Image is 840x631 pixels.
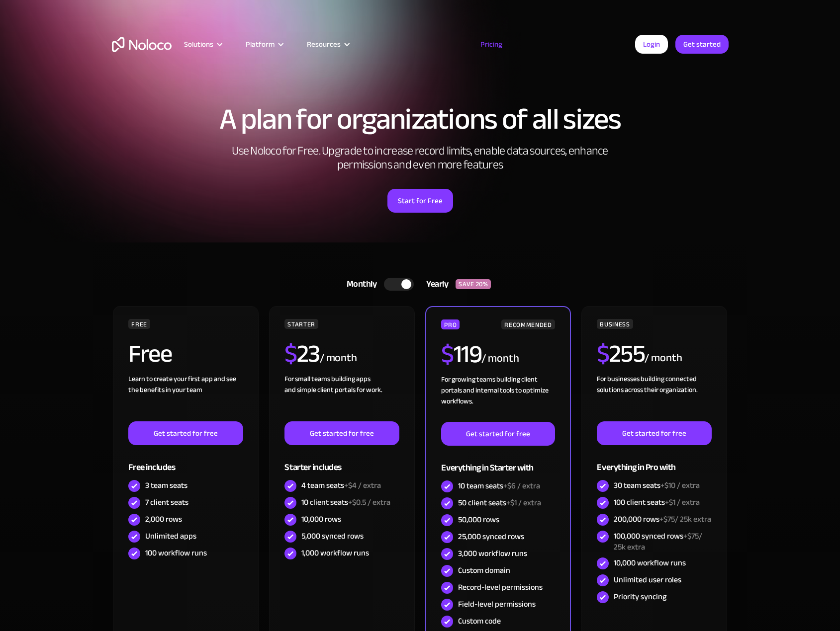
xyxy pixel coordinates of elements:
[635,35,668,54] a: Login
[458,497,541,508] div: 50 client seats
[456,279,491,289] div: SAVE 20%
[284,421,399,445] a: Get started for free
[301,514,341,525] div: 10,000 rows
[597,374,711,421] div: For businesses building connected solutions across their organization. ‍
[458,616,501,627] div: Custom code
[458,565,510,576] div: Custom domain
[128,421,243,445] a: Get started for free
[301,480,381,491] div: 4 team seats
[221,144,619,172] h2: Use Noloco for Free. Upgrade to increase record limits, enable data sources, enhance permissions ...
[284,445,399,477] div: Starter includes
[503,478,540,493] span: +$6 / extra
[614,497,700,508] div: 100 client seats
[441,331,454,378] span: $
[387,189,453,213] a: Start for Free
[294,38,361,51] div: Resources
[284,341,320,366] h2: 23
[597,330,609,377] span: $
[506,495,541,510] span: +$1 / extra
[145,531,196,542] div: Unlimited apps
[184,38,213,51] div: Solutions
[501,319,555,329] div: RECOMMENDED
[307,38,341,51] div: Resources
[128,445,243,477] div: Free includes
[145,514,182,525] div: 2,000 rows
[301,548,369,558] div: 1,000 workflow runs
[675,35,729,54] a: Get started
[233,38,294,51] div: Platform
[284,319,318,329] div: STARTER
[614,531,711,552] div: 100,000 synced rows
[597,341,645,366] h2: 255
[301,497,390,508] div: 10 client seats
[344,478,381,493] span: +$4 / extra
[614,514,711,525] div: 200,000 rows
[301,531,364,542] div: 5,000 synced rows
[597,421,711,445] a: Get started for free
[458,548,527,559] div: 3,000 workflow runs
[284,374,399,421] div: For small teams building apps and simple client portals for work. ‍
[128,374,243,421] div: Learn to create your first app and see the benefits in your team ‍
[145,480,187,491] div: 3 team seats
[112,37,172,52] a: home
[441,319,460,329] div: PRO
[246,38,275,51] div: Platform
[145,497,188,508] div: 7 client seats
[614,480,700,491] div: 30 team seats
[458,582,543,593] div: Record-level permissions
[614,591,666,602] div: Priority syncing
[458,480,540,491] div: 10 team seats
[468,38,515,51] a: Pricing
[320,350,357,366] div: / month
[645,350,682,366] div: / month
[597,319,633,329] div: BUSINESS
[458,599,536,610] div: Field-level permissions
[597,445,711,477] div: Everything in Pro with
[660,478,700,493] span: +$10 / extra
[414,277,456,292] div: Yearly
[441,422,555,446] a: Get started for free
[614,557,686,568] div: 10,000 workflow runs
[441,374,555,422] div: For growing teams building client portals and internal tools to optimize workflows.
[614,574,681,585] div: Unlimited user roles
[145,548,207,558] div: 100 workflow runs
[348,495,390,510] span: +$0.5 / extra
[172,38,233,51] div: Solutions
[481,351,519,367] div: / month
[441,342,481,367] h2: 119
[128,319,150,329] div: FREE
[334,277,384,292] div: Monthly
[665,495,700,510] span: +$1 / extra
[128,341,172,366] h2: Free
[441,446,555,478] div: Everything in Starter with
[614,529,702,554] span: +$75/ 25k extra
[284,330,297,377] span: $
[458,531,524,542] div: 25,000 synced rows
[112,104,729,134] h1: A plan for organizations of all sizes
[458,514,499,525] div: 50,000 rows
[659,512,711,527] span: +$75/ 25k extra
